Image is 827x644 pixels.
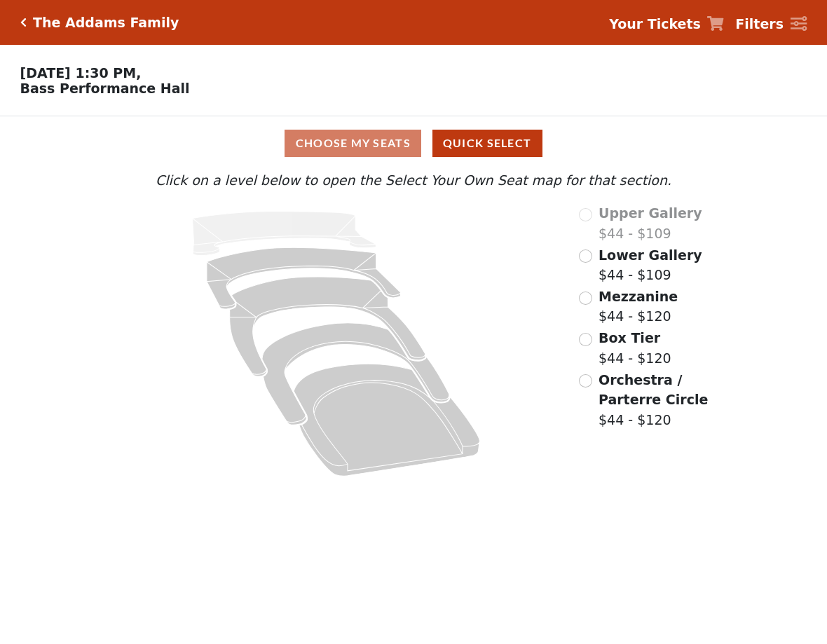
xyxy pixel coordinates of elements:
a: Click here to go back to filters [20,18,27,27]
span: Orchestra / Parterre Circle [599,372,708,408]
label: $44 - $109 [599,203,702,243]
label: $44 - $109 [599,245,702,285]
h5: The Addams Family [33,15,179,31]
button: Quick Select [432,130,542,157]
strong: Filters [735,16,784,32]
label: $44 - $120 [599,370,713,430]
path: Upper Gallery - Seats Available: 0 [192,212,376,256]
path: Orchestra / Parterre Circle - Seats Available: 99 [294,364,479,477]
p: Click on a level below to open the Select Your Own Seat map for that section. [114,170,714,191]
span: Lower Gallery [599,247,702,263]
a: Filters [735,14,807,34]
span: Upper Gallery [599,205,702,221]
label: $44 - $120 [599,287,678,327]
span: Box Tier [599,330,660,345]
strong: Your Tickets [609,16,701,32]
label: $44 - $120 [599,328,671,368]
a: Your Tickets [609,14,724,34]
span: Mezzanine [599,289,678,304]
